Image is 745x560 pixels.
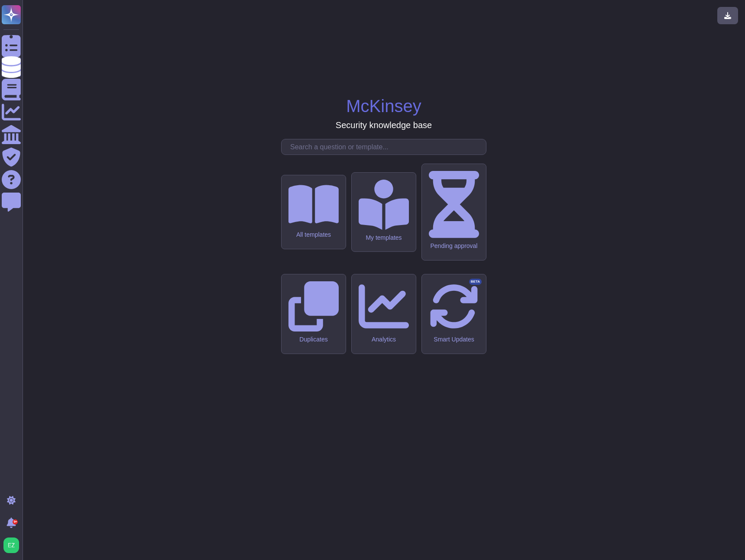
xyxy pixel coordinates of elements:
div: BETA [469,279,482,285]
div: 9+ [13,519,18,525]
div: Smart Updates [429,336,479,343]
div: My templates [359,234,409,241]
div: All templates [288,231,339,238]
img: user [3,537,19,553]
div: Pending approval [429,242,479,250]
button: user [2,536,25,555]
div: Analytics [359,336,409,343]
input: Search a question or template... [286,139,486,154]
h1: McKinsey [346,96,421,116]
div: Duplicates [288,336,339,343]
h3: Security knowledge base [336,120,432,130]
